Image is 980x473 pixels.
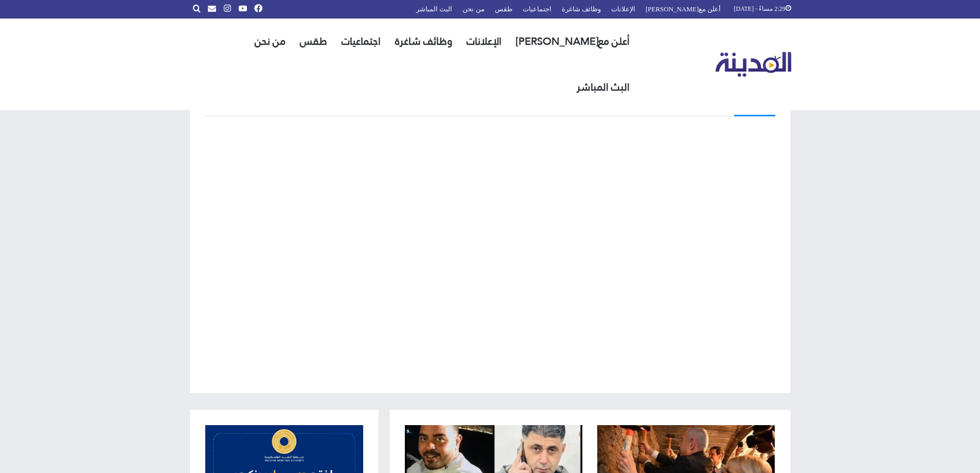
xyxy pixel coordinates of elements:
[509,19,637,64] a: أعلن مع[PERSON_NAME]
[388,19,459,64] a: وظائف شاغرة
[247,19,293,64] a: من نحن
[716,52,791,77] img: تلفزيون المدينة
[293,19,334,64] a: طقس
[334,19,388,64] a: اجتماعيات
[569,64,637,110] a: البث المباشر
[459,19,509,64] a: الإعلانات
